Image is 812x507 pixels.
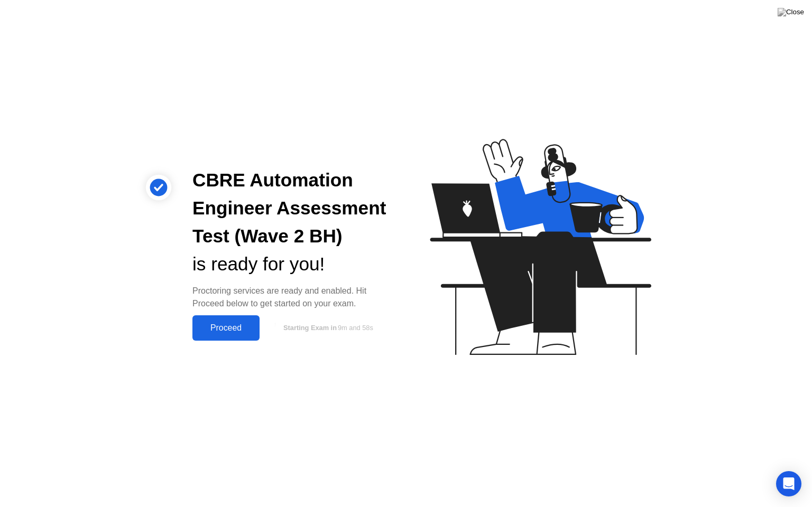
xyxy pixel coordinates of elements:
[778,8,804,16] img: Close
[776,471,801,496] div: Open Intercom Messenger
[192,166,389,250] div: CBRE Automation Engineer Assessment Test (Wave 2 BH)
[192,285,389,310] div: Proctoring services are ready and enabled. Hit Proceed below to get started on your exam.
[196,323,256,333] div: Proceed
[265,318,389,338] button: Starting Exam in9m and 58s
[192,250,389,278] div: is ready for you!
[192,315,260,341] button: Proceed
[338,324,373,332] span: 9m and 58s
